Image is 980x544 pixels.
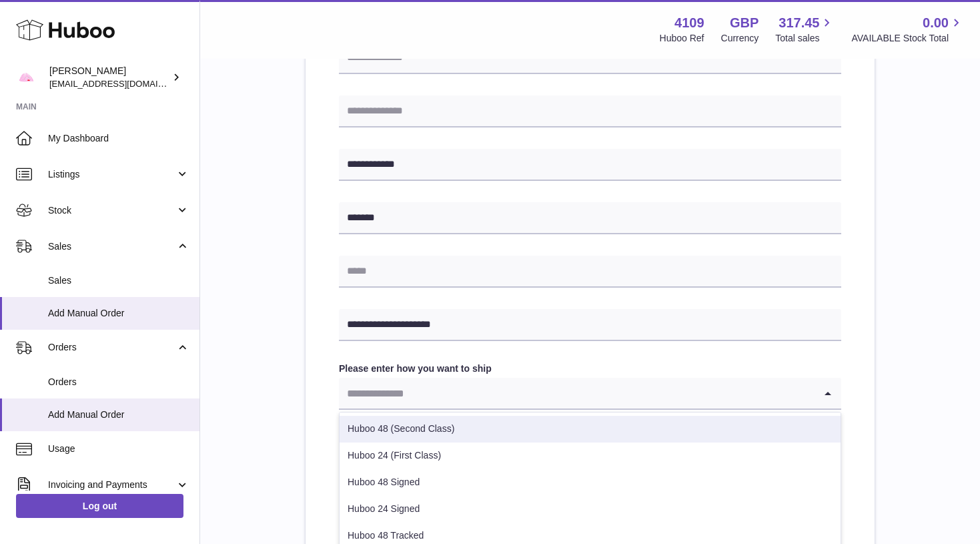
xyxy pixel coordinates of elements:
[48,307,189,320] span: Add Manual Order
[49,78,196,89] span: [EMAIL_ADDRESS][DOMAIN_NAME]
[339,378,815,409] input: Search for option
[660,32,704,45] div: Huboo Ref
[730,14,759,32] strong: GBP
[48,341,175,354] span: Orders
[851,14,964,45] a: 0.00 AVAILABLE Stock Total
[48,376,189,388] span: Orders
[923,14,949,32] span: 0.00
[48,132,189,145] span: My Dashboard
[775,32,835,45] span: Total sales
[48,240,175,253] span: Sales
[16,67,36,87] img: hello@limpetstore.com
[48,168,175,181] span: Listings
[721,32,759,45] div: Currency
[340,443,841,469] li: Huboo 24 (First Class)
[48,274,189,287] span: Sales
[340,416,841,443] li: Huboo 48 (Second Class)
[340,496,841,523] li: Huboo 24 Signed
[779,14,819,32] span: 317.45
[48,443,189,455] span: Usage
[48,409,189,421] span: Add Manual Order
[339,378,841,410] div: Search for option
[48,204,175,217] span: Stock
[674,14,704,32] strong: 4109
[16,494,183,518] a: Log out
[775,14,835,45] a: 317.45 Total sales
[49,65,169,90] div: [PERSON_NAME]
[48,479,175,491] span: Invoicing and Payments
[340,469,841,496] li: Huboo 48 Signed
[851,32,964,45] span: AVAILABLE Stock Total
[339,362,841,375] label: Please enter how you want to ship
